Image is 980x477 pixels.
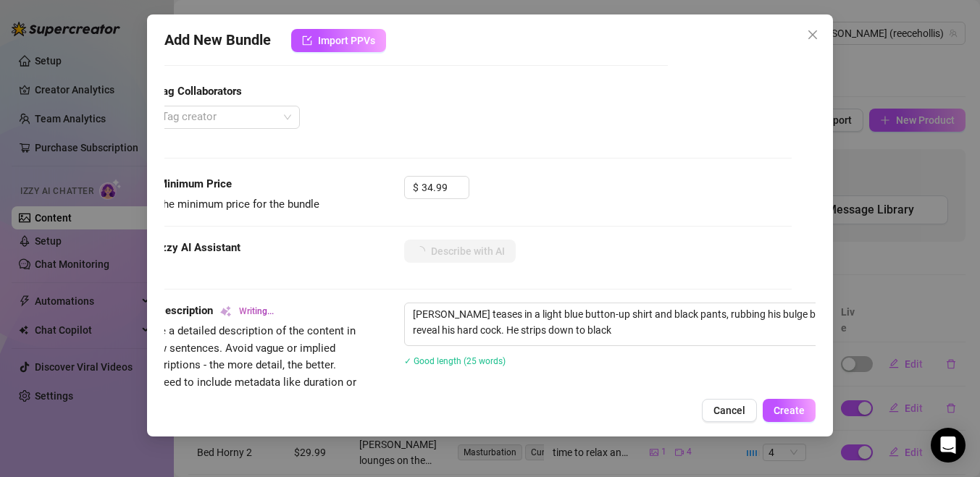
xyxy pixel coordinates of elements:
[702,399,757,422] button: Cancel
[801,23,824,46] button: Close
[713,405,745,416] span: Cancel
[931,428,966,463] div: Open Intercom Messenger
[156,85,242,98] strong: Tag Collaborators
[404,356,506,366] span: ✓ Good length (25 words)
[404,240,516,263] button: Describe with AI
[774,405,805,416] span: Create
[405,303,910,341] textarea: [PERSON_NAME] teases in a light blue button-up shirt and black pants, rubbing his bulge before un...
[164,29,271,52] span: Add New Bundle
[239,305,274,318] span: Writing...
[158,304,213,317] strong: Description
[291,29,386,52] button: Import PPVs
[763,399,816,422] button: Create
[158,177,232,190] strong: Minimum Price
[801,29,824,41] span: Close
[158,241,240,254] strong: Izzy AI Assistant
[141,324,356,405] span: Write a detailed description of the content in a few sentences. Avoid vague or implied descriptio...
[141,198,319,211] span: Set the minimum price for the bundle
[318,35,375,46] span: Import PPVs
[807,29,818,41] span: close
[302,35,312,46] span: import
